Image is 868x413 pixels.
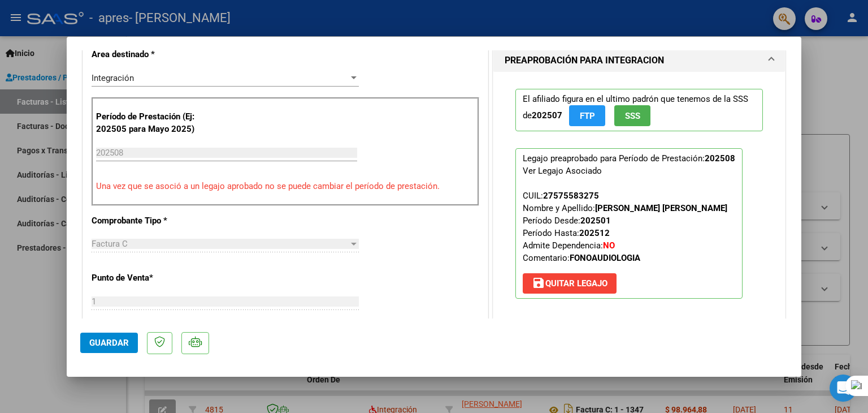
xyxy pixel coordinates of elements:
[532,278,607,289] span: Quitar Legajo
[523,273,617,294] button: Quitar Legajo
[515,148,743,299] p: Legajo preaprobado para Período de Prestación:
[96,180,475,193] p: Una vez que se asoció a un legajo aprobado no se puede cambiar el período de prestación.
[705,153,735,164] strong: 202508
[92,272,208,285] p: Punto de Venta
[580,216,611,226] strong: 202501
[603,240,615,251] strong: NO
[493,49,785,72] mat-expansion-panel-header: PREAPROBACIÓN PARA INTEGRACION
[595,203,727,213] strong: [PERSON_NAME] [PERSON_NAME]
[625,111,640,121] span: SSS
[505,54,664,67] h1: PREAPROBACIÓN PARA INTEGRACION
[89,338,129,348] span: Guardar
[580,111,595,121] span: FTP
[523,165,602,177] div: Ver Legajo Asociado
[92,73,134,83] span: Integración
[543,190,599,202] div: 27575583275
[493,72,785,325] div: PREAPROBACIÓN PARA INTEGRACION
[579,228,610,238] strong: 202512
[92,214,208,227] p: Comprobante Tipo *
[92,239,128,249] span: Factura C
[830,375,857,402] div: Open Intercom Messenger
[515,89,763,131] p: El afiliado figura en el ultimo padrón que tenemos de la SSS de
[532,276,545,290] mat-icon: save
[532,110,562,121] strong: 202507
[570,253,640,263] strong: FONOAUDIOLOGIA
[569,105,605,126] button: FTP
[523,191,727,263] span: CUIL: Nombre y Apellido: Período Desde: Período Hasta: Admite Dependencia:
[614,105,650,126] button: SSS
[96,110,210,136] p: Período de Prestación (Ej: 202505 para Mayo 2025)
[523,253,640,263] span: Comentario:
[80,333,138,353] button: Guardar
[92,48,208,61] p: Area destinado *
